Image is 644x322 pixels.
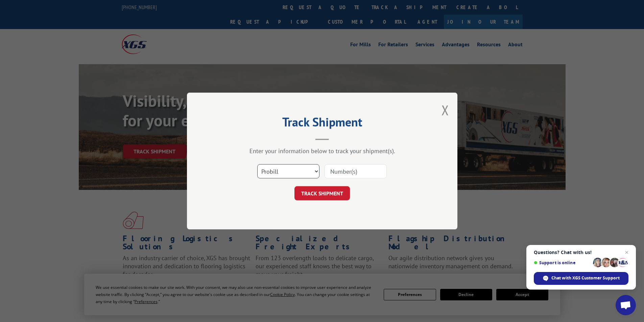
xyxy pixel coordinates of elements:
[534,260,591,265] span: Support is online
[551,275,620,281] span: Chat with XGS Customer Support
[534,272,628,285] div: Chat with XGS Customer Support
[221,117,424,130] h2: Track Shipment
[221,147,424,155] div: Enter your information below to track your shipment(s).
[442,101,449,119] button: Close modal
[534,250,628,255] span: Questions? Chat with us!
[294,186,350,200] button: TRACK SHIPMENT
[623,248,631,256] span: Close chat
[325,164,387,178] input: Number(s)
[616,295,636,315] div: Open chat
